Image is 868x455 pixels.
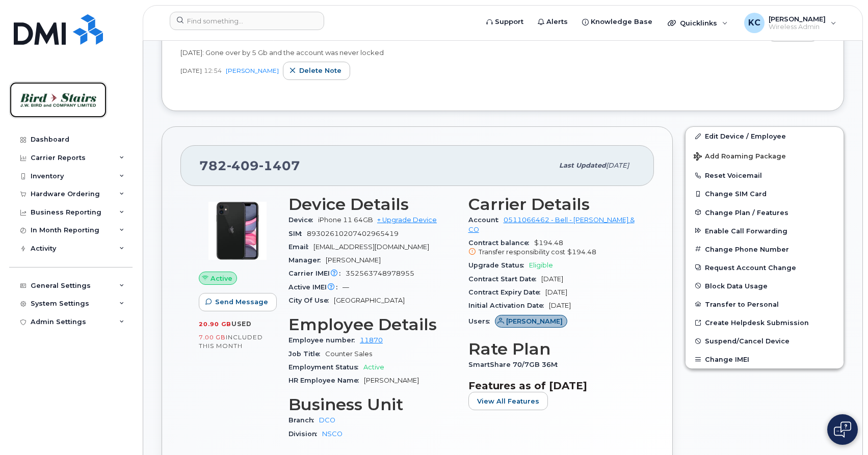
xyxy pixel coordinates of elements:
span: [DATE] [606,162,629,169]
span: Employee number [288,336,360,344]
a: + Upgrade Device [377,216,437,224]
span: Contract Start Date [468,275,541,283]
img: iPhone_11.jpg [207,200,268,261]
button: Enable Call Forwarding [686,222,844,240]
span: Carrier IMEI [288,270,346,277]
span: [DATE] [541,275,563,283]
span: included this month [199,333,263,350]
h3: Features as of [DATE] [468,380,636,392]
a: Alerts [531,12,575,32]
span: Manager [288,256,326,264]
span: SmartShare 70/7GB 36M [468,361,563,368]
span: used [231,320,252,328]
span: SIM [288,230,307,237]
span: Users [468,317,495,325]
span: Enable Call Forwarding [705,227,787,234]
span: 352563748978955 [346,270,414,277]
button: Send Message [199,293,277,311]
input: Find something... [170,12,324,30]
h3: Carrier Details [468,195,636,213]
span: Job Title [288,350,325,358]
span: Send Message [215,297,268,307]
span: Alerts [546,17,568,27]
span: Account [468,216,504,224]
span: 782 [199,158,300,173]
div: Kris Clarke [737,13,844,33]
span: Knowledge Base [591,17,652,27]
span: Active [211,274,232,283]
a: [PERSON_NAME] [226,67,279,74]
button: Request Account Change [686,258,844,277]
span: [DATE] [549,302,571,309]
span: Branch [288,416,319,424]
span: [DATE] [180,66,202,75]
span: [PERSON_NAME] [326,256,381,264]
a: 11870 [360,336,383,344]
span: KC [748,17,760,29]
h3: Business Unit [288,395,456,414]
a: [PERSON_NAME] [495,317,568,325]
span: Last updated [559,162,606,169]
span: Counter Sales [325,350,372,358]
a: DCO [319,416,335,424]
span: Active IMEI [288,283,343,291]
a: Create Helpdesk Submission [686,313,844,332]
span: Delete note [299,66,341,75]
button: Transfer to Personal [686,295,844,313]
span: Change Plan / Features [705,208,788,216]
span: View All Features [477,396,539,406]
span: 12:54 [204,66,222,75]
span: [PERSON_NAME] [769,15,826,23]
a: 0511066462 - Bell - [PERSON_NAME] & CO [468,216,635,233]
button: Change Phone Number [686,240,844,258]
span: Employment Status [288,363,363,371]
span: Upgrade Status [468,261,529,269]
a: Edit Device / Employee [686,127,844,145]
span: 89302610207402965419 [307,230,399,237]
span: [EMAIL_ADDRESS][DOMAIN_NAME] [313,243,429,251]
span: Transfer responsibility cost [479,248,565,256]
span: [PERSON_NAME] [506,316,563,326]
span: Wireless Admin [769,23,826,31]
span: Eligible [529,261,553,269]
span: — [343,283,349,291]
h3: Rate Plan [468,340,636,358]
div: Quicklinks [661,13,735,33]
span: Add Roaming Package [694,152,786,162]
span: 409 [227,158,259,173]
a: Knowledge Base [575,12,660,32]
span: Contract Expiry Date [468,288,545,296]
span: Suspend/Cancel Device [705,337,790,345]
h3: Device Details [288,195,456,213]
button: Add Roaming Package [686,145,844,166]
span: Quicklinks [680,19,717,27]
span: Initial Activation Date [468,302,549,309]
span: [GEOGRAPHIC_DATA] [334,297,405,304]
button: Suspend/Cancel Device [686,332,844,350]
button: Reset Voicemail [686,166,844,184]
h3: Employee Details [288,315,456,334]
span: $194.48 [468,239,636,257]
span: HR Employee Name [288,377,364,384]
button: Change Plan / Features [686,203,844,222]
span: 20.90 GB [199,320,231,328]
span: Division [288,430,322,438]
span: Contract balance [468,239,534,247]
button: Delete note [283,62,350,80]
a: NSCO [322,430,343,438]
a: Support [479,12,531,32]
img: Open chat [834,421,851,438]
span: City Of Use [288,297,334,304]
span: 7.00 GB [199,334,226,341]
span: [DATE] [545,288,567,296]
span: iPhone 11 64GB [318,216,373,224]
span: Active [363,363,384,371]
button: Block Data Usage [686,277,844,295]
span: Email [288,243,313,251]
span: 1407 [259,158,300,173]
span: $194.48 [567,248,596,256]
button: View All Features [468,392,548,410]
button: Change SIM Card [686,184,844,203]
span: Support [495,17,523,27]
button: Change IMEI [686,350,844,368]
